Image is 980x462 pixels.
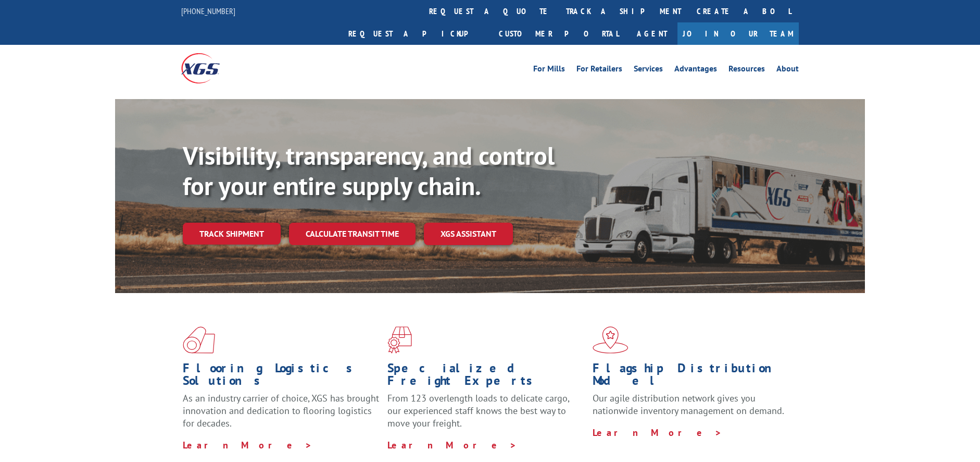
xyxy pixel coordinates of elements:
[533,65,565,76] a: For Mills
[387,362,584,392] h1: Specialized Freight Experts
[289,223,416,245] a: Calculate transit time
[576,65,622,76] a: For Retailers
[626,22,677,45] a: Agent
[183,362,380,392] h1: Flooring Logistics Solutions
[183,223,281,245] a: Track shipment
[634,65,663,76] a: Services
[387,392,584,439] p: From 123 overlength loads to delicate cargo, our experienced staff knows the best way to move you...
[183,326,215,354] img: xgs-icon-total-supply-chain-intelligence-red
[183,439,312,451] a: Learn More >
[593,427,722,439] a: Learn More >
[183,139,555,202] b: Visibility, transparency, and control for your entire supply chain.
[674,65,717,76] a: Advantages
[183,392,379,429] span: As an industry carrier of choice, XGS has brought innovation and dedication to flooring logistics...
[491,22,626,45] a: Customer Portal
[728,65,765,76] a: Resources
[387,439,517,451] a: Learn More >
[677,22,799,45] a: Join Our Team
[387,326,412,354] img: xgs-icon-focused-on-flooring-red
[424,223,513,245] a: XGS ASSISTANT
[593,326,629,354] img: xgs-icon-flagship-distribution-model-red
[341,22,491,45] a: Request a pickup
[181,6,235,16] a: [PHONE_NUMBER]
[593,392,784,417] span: Our agile distribution network gives you nationwide inventory management on demand.
[776,65,799,76] a: About
[593,362,789,392] h1: Flagship Distribution Model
